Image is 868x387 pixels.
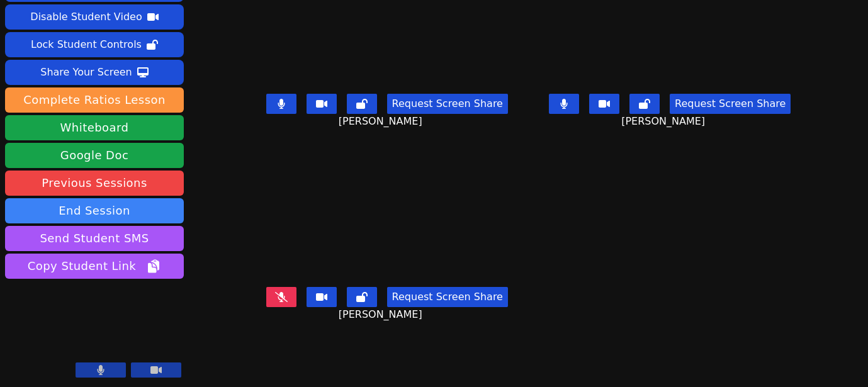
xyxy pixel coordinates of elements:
button: Send Student SMS [5,226,184,251]
button: Request Screen Share [670,94,791,114]
div: Disable Student Video [30,7,142,27]
button: Lock Student Controls [5,32,184,57]
span: [PERSON_NAME] [339,114,426,129]
div: Lock Student Controls [31,35,142,55]
button: Copy Student Link [5,254,184,279]
button: Complete Ratios Lesson [5,87,184,113]
span: [PERSON_NAME] [621,114,708,129]
div: Share Your Screen [40,62,132,82]
a: Google Doc [5,143,184,168]
button: Share Your Screen [5,60,184,85]
button: Whiteboard [5,115,184,140]
span: Copy Student Link [28,257,161,275]
button: Request Screen Share [387,287,508,307]
span: [PERSON_NAME] [339,307,426,322]
button: Disable Student Video [5,4,184,30]
button: Request Screen Share [387,94,508,114]
a: Previous Sessions [5,171,184,196]
button: End Session [5,198,184,223]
